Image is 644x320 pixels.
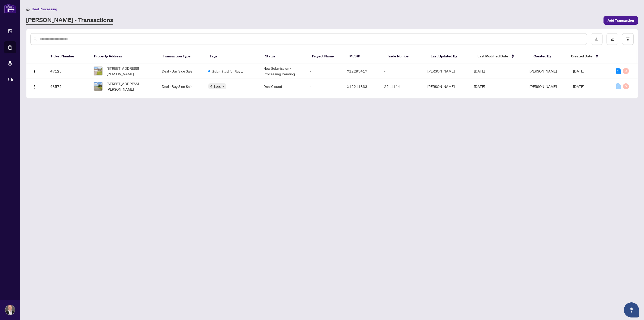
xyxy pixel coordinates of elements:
span: Deal Processing [32,7,57,11]
th: Transaction Type [159,49,206,63]
button: Logo [30,67,38,75]
th: Project Name [308,49,345,63]
th: Tags [206,49,261,63]
span: X12211833 [347,84,367,89]
span: download [595,37,598,41]
span: [DATE] [573,84,584,89]
td: 2511144 [380,79,423,94]
td: [PERSON_NAME] [423,79,470,94]
span: [DATE] [474,84,485,89]
button: edit [607,33,618,45]
img: logo [4,4,16,13]
img: Profile Icon [5,305,15,315]
td: Deal - Buy Side Sale [158,79,204,94]
td: [PERSON_NAME] [423,63,470,79]
img: Logo [32,69,36,74]
td: - [306,63,343,79]
span: Created Date [571,53,592,59]
span: Add Transaction [608,16,634,24]
span: [STREET_ADDRESS][PERSON_NAME] [107,81,154,92]
td: 43575 [46,79,90,94]
div: 13 [616,68,621,74]
th: Status [261,49,308,63]
td: Deal - Buy Side Sale [158,63,204,79]
td: - [380,63,423,79]
span: [PERSON_NAME] [530,84,557,89]
th: Created By [530,49,567,63]
td: New Submission - Processing Pending [259,63,306,79]
a: [PERSON_NAME] - Transactions [26,16,113,25]
span: edit [611,37,614,41]
span: Last Modified Date [477,53,508,59]
span: [DATE] [573,69,584,73]
span: [PERSON_NAME] [530,69,557,73]
button: Logo [30,82,38,90]
th: Last Updated By [427,49,473,63]
th: MLS # [345,49,383,63]
th: Trade Number [383,49,427,63]
span: 4 Tags [210,83,221,89]
td: Deal Closed [259,79,306,94]
td: - [306,79,343,94]
span: down [222,85,224,88]
span: Submitted for Review [212,68,245,74]
th: Property Address [90,49,159,63]
th: Last Modified Date [473,49,530,63]
div: 0 [623,83,629,89]
div: 0 [616,83,621,89]
span: filter [626,37,630,41]
th: Created Date [567,49,611,63]
td: 47123 [46,63,90,79]
span: X12295417 [347,69,367,73]
img: thumbnail-img [94,82,102,91]
img: thumbnail-img [94,67,102,75]
span: home [26,7,30,11]
span: [STREET_ADDRESS][PERSON_NAME] [107,65,154,77]
img: Logo [32,85,36,89]
th: Ticket Number [46,49,90,63]
button: filter [622,33,634,45]
button: Add Transaction [603,16,638,25]
span: [DATE] [474,69,485,73]
button: Open asap [624,302,639,317]
button: download [591,33,602,45]
div: 0 [623,68,629,74]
